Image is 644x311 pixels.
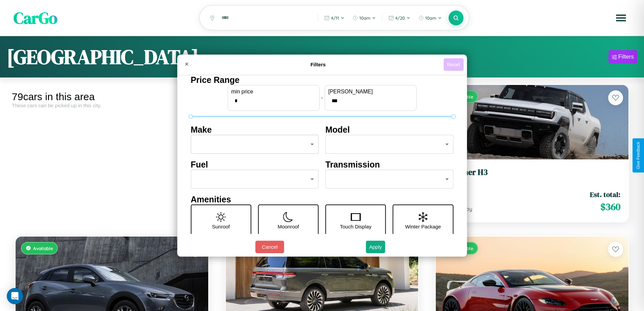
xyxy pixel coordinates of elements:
[231,89,316,95] label: min price
[212,222,230,231] p: Sunroof
[366,241,385,253] button: Apply
[191,160,319,170] h4: Fuel
[191,195,453,204] h4: Amenities
[278,222,299,231] p: Moonroof
[349,13,379,23] button: 10am
[321,93,323,102] p: -
[321,13,348,23] button: 4/11
[193,62,444,67] h4: Filters
[425,15,436,21] span: 10am
[600,200,620,214] span: $ 360
[255,241,284,253] button: Cancel
[385,13,414,23] button: 4/20
[405,222,441,231] p: Winter Package
[444,168,620,177] h3: Hummer H3
[33,245,53,251] span: Available
[12,103,212,108] div: These cars can be picked up in this city.
[326,125,454,135] h4: Model
[444,168,620,184] a: Hummer H32019
[328,89,413,95] label: [PERSON_NAME]
[618,53,634,60] div: Filters
[612,8,630,27] button: Open menu
[14,7,57,29] span: CarGo
[359,15,371,21] span: 10am
[590,190,620,199] span: Est. total:
[415,13,445,23] button: 10am
[191,125,319,135] h4: Make
[395,15,405,21] span: 4 / 20
[7,43,199,71] h1: [GEOGRAPHIC_DATA]
[444,58,463,71] button: Reset
[331,15,339,21] span: 4 / 11
[7,288,23,304] div: Open Intercom Messenger
[636,142,641,169] div: Give Feedback
[609,50,637,64] button: Filters
[12,91,212,103] div: 79 cars in this area
[191,75,453,85] h4: Price Range
[326,160,454,170] h4: Transmission
[340,222,371,231] p: Touch Display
